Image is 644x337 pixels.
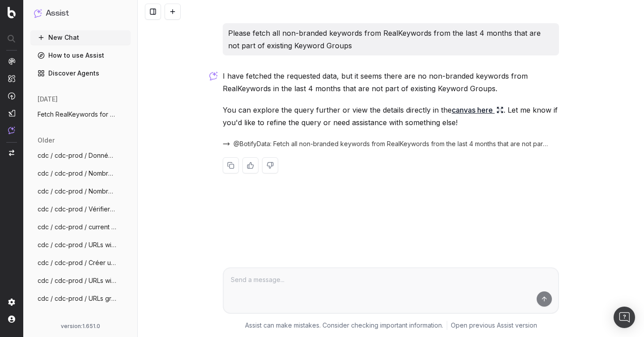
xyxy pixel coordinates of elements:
[38,110,116,119] span: Fetch RealKeywords for the last 4 months
[38,136,55,145] span: older
[8,110,15,117] img: Studio
[38,294,116,303] span: cdc / cdc-prod / URLs grouped by depth l
[30,256,131,270] button: cdc / cdc-prod / Créer un segment nommé
[38,151,116,160] span: cdc / cdc-prod / Données historiques des
[34,7,127,20] button: Assist
[209,72,218,80] img: Botify assist logo
[223,139,559,148] button: @BotifyData: Fetch all non-branded keywords from RealKeywords from the last 4 months that are not...
[38,169,116,178] span: cdc / cdc-prod / Nombre de hits pour l'U
[30,30,131,45] button: New Chat
[46,7,69,20] h1: Assist
[30,184,131,198] button: cdc / cdc-prod / Nombre de hits de Googl
[228,27,554,52] p: Please fetch all non-branded keywords from RealKeywords from the last 4 months that are not part ...
[38,240,116,249] span: cdc / cdc-prod / URLs with multiple leve
[9,150,14,156] img: Switch project
[30,48,131,63] a: How to use Assist
[8,92,15,100] img: Activation
[38,276,116,285] span: cdc / cdc-prod / URLs with query paramet
[8,58,15,65] img: Analytics
[38,95,58,104] span: [DATE]
[8,316,15,323] img: My account
[34,9,42,17] img: Assist
[30,274,131,288] button: cdc / cdc-prod / URLs with query paramet
[245,321,443,330] p: Assist can make mistakes. Consider checking important information.
[38,205,116,214] span: cdc / cdc-prod / Vérifier si l'URL https
[614,307,635,328] div: Open Intercom Messenger
[34,323,127,330] div: version: 1.651.0
[38,187,116,196] span: cdc / cdc-prod / Nombre de hits de Googl
[30,291,131,306] button: cdc / cdc-prod / URLs grouped by depth l
[38,258,116,267] span: cdc / cdc-prod / Créer un segment nommé
[8,299,15,306] img: Setting
[8,126,15,134] img: Assist
[223,70,559,95] p: I have fetched the requested data, but it seems there are no non-branded keywords from RealKeywor...
[30,166,131,181] button: cdc / cdc-prod / Nombre de hits pour l'U
[30,202,131,216] button: cdc / cdc-prod / Vérifier si l'URL https
[30,220,131,234] button: cdc / cdc-prod / current segmentation fo
[30,107,131,122] button: Fetch RealKeywords for the last 4 months
[30,148,131,163] button: cdc / cdc-prod / Données historiques des
[452,104,504,116] a: canvas here
[38,223,116,232] span: cdc / cdc-prod / current segmentation fo
[223,104,559,129] p: You can explore the query further or view the details directly in the . Let me know if you'd like...
[30,66,131,80] a: Discover Agents
[451,321,537,330] a: Open previous Assist version
[8,7,16,18] img: Botify logo
[8,75,15,82] img: Intelligence
[233,139,548,148] span: @BotifyData: Fetch all non-branded keywords from RealKeywords from the last 4 months that are not...
[30,238,131,252] button: cdc / cdc-prod / URLs with multiple leve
